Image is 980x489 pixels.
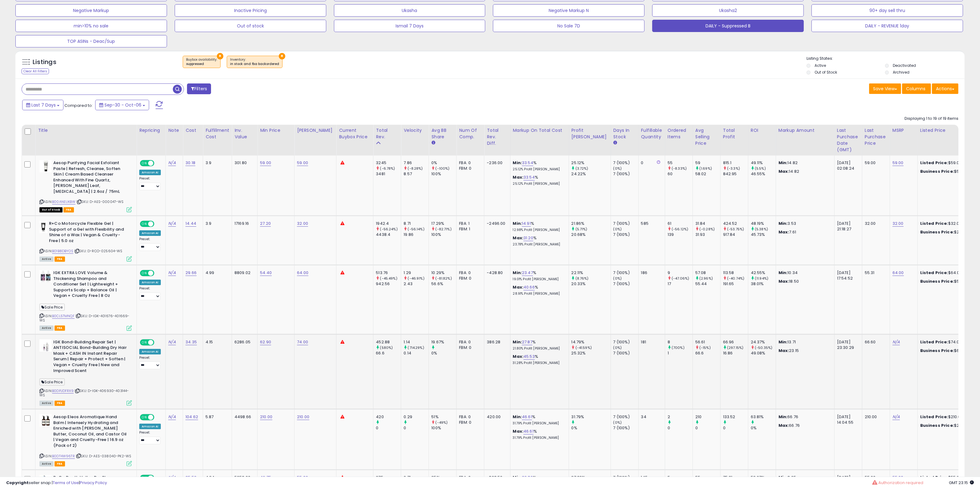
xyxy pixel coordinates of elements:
button: No Sale 7D [493,20,645,32]
button: Filters [187,83,211,94]
div: 301.80 [234,160,253,166]
div: 9 [668,270,693,276]
div: 6286.05 [234,339,253,345]
div: 139 [668,232,693,237]
div: 38.01% [751,281,776,287]
a: B0DT4W96TR [52,454,75,459]
div: FBM: 1 [459,226,479,232]
b: Business Price: [920,229,954,235]
div: ROI [751,127,773,134]
div: 31.93 [695,232,720,237]
small: (5.38%) [755,227,768,232]
p: 10.34 [779,270,830,276]
img: 31RYcdyJfZL._SL40_.jpg [39,221,47,233]
div: 100% [431,232,456,237]
b: Min: [513,339,522,345]
b: Max: [513,174,524,180]
b: Max: [513,235,524,241]
strong: Min: [779,339,788,345]
div: % [513,270,564,281]
label: Active [815,63,826,68]
a: B0CL5TMNQF [52,313,75,319]
div: FBA: 1 [459,221,479,226]
a: 29.66 [185,270,197,276]
span: Sale Price [39,304,65,311]
div: Preset: [139,176,161,190]
div: 17.29% [431,221,456,226]
div: [PERSON_NAME] [297,127,334,134]
div: 8.71 [404,221,429,226]
strong: Max: [779,168,789,174]
div: 1.29 [404,270,429,276]
label: Deactivated [893,63,916,68]
div: Ordered Items [668,127,690,140]
p: Listing States: [807,56,965,62]
span: ON [140,161,148,166]
span: ON [140,271,148,276]
span: Inventory : [230,57,279,67]
div: 24.22% [571,171,611,177]
a: 210.00 [260,414,272,420]
strong: Min: [779,270,788,276]
th: CSV column name: cust_attr_1_MSRP [890,125,917,156]
div: % [513,160,564,172]
div: FBA: 0 [459,270,479,276]
span: OFF [153,271,163,276]
strong: Min: [779,220,788,226]
span: All listings currently available for purchase on Amazon [39,325,54,331]
a: B01B8DBYOS [52,249,73,254]
small: (-81.82%) [435,276,452,281]
div: Total Profit [723,127,746,140]
button: 90+ day sell thru [811,4,963,17]
div: 2.43 [404,281,429,287]
h5: Listings [33,58,56,67]
div: 186 [641,270,660,276]
small: (-40.74%) [727,276,744,281]
a: B00ANEUKBW [52,199,75,204]
div: 25.12% [571,160,611,166]
b: Aesop Purifying Facial Exfoliant Paste | Refresh, Cleanse, Soften Skin | Cream Based Cleanser Enh... [53,160,128,196]
div: 4.99 [205,270,227,276]
small: (3.72%) [575,166,588,171]
div: Displaying 1 to 19 of 19 items [905,116,958,122]
div: 7 (100%) [613,160,638,166]
span: Sep-30 - Oct-06 [104,102,141,108]
div: ASIN: [39,160,132,212]
a: 14.91 [522,220,531,227]
small: (-47.06%) [672,276,689,281]
div: 55.31 [865,270,885,276]
div: 585 [641,221,660,226]
small: (-100%) [435,166,449,171]
div: 1942.4 [376,221,401,226]
small: (1.69%) [699,166,712,171]
div: $27.2 [920,229,971,235]
div: 7 (100%) [613,171,638,177]
a: 210.00 [297,414,309,420]
div: 842.95 [723,171,748,177]
div: Note [168,127,180,134]
div: 7 (100%) [613,281,638,287]
img: 41EMR1vyGeL._SL40_.jpg [39,414,52,426]
button: Last 7 Days [22,100,63,110]
div: 59 [695,160,720,166]
button: Actions [932,83,958,94]
div: % [513,221,564,232]
a: N/A [168,220,176,227]
span: Last 7 Days [31,102,56,108]
a: 30.18 [185,160,195,166]
div: 8809.02 [234,270,253,276]
div: 22.11% [571,270,611,276]
span: FBA [55,325,65,331]
a: N/A [893,339,900,345]
div: Total Rev. Diff. [487,127,507,147]
span: Buybox availability : [186,57,217,67]
div: 59.00 [865,160,885,166]
span: ON [140,221,148,227]
a: 32.00 [893,220,904,227]
div: $59.00 [920,160,971,166]
div: 58.02 [695,171,720,177]
div: 19.67% [431,339,456,345]
small: (-56.24%) [380,227,397,232]
div: in stock and fba backordered [230,62,279,66]
a: N/A [168,414,176,420]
